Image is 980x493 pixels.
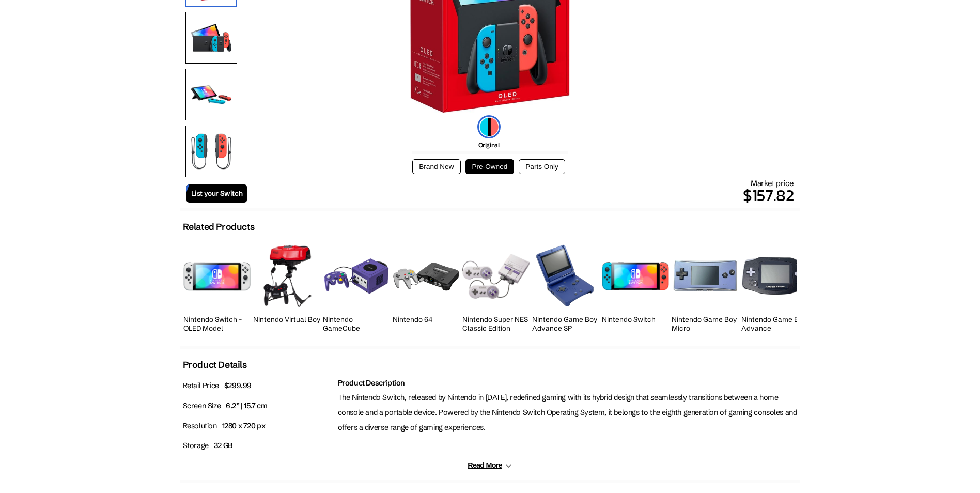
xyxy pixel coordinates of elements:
img: All [185,12,237,64]
p: Resolution [183,419,333,434]
span: 1280 x 720 px [222,421,266,430]
span: List your Switch [191,189,243,198]
h2: Product Description [338,378,798,388]
h2: Nintendo Super NES Classic Edition [462,315,530,333]
a: Nintendo Switch Nintendo Switch [602,238,669,335]
span: $299.99 [224,381,252,390]
p: $157.82 [247,183,794,208]
h2: Related Products [183,221,255,233]
p: Storage [183,438,333,453]
button: Brand New [412,159,460,174]
div: Market price [247,178,794,208]
a: Nintendo Virtual Boy Nintendo Virtual Boy [253,238,320,335]
span: Original [478,141,500,149]
img: Nintendo Switch OLED Model [183,262,251,291]
span: 32 GB [214,441,232,450]
button: Pre-Owned [465,159,515,174]
img: Nintendo Switch [602,262,669,290]
a: Nintendo GameCube Nintendo GameCube [323,238,390,335]
img: Nintendo Virtual Boy [260,243,314,309]
h2: Nintendo 64 [393,315,460,324]
a: List your Switch [186,184,247,203]
img: original-icon [477,115,501,138]
button: Read More [468,461,512,470]
h2: Nintendo Game Boy Advance SP [532,315,599,333]
a: Nintendo Super NES Classic Edition Nintendo Super NES Classic Edition [462,238,530,335]
p: The Nintendo Switch, released by Nintendo in [DATE], redefined gaming with its hybrid design that... [338,390,798,435]
img: Nintendo 64 [393,262,460,291]
a: Nintendo Switch OLED Model Nintendo Switch - OLED Model [183,238,251,335]
img: Controllers [185,126,237,177]
span: 6.2” | 15.7 cm [226,401,267,410]
a: Nintendo 64 Nintendo 64 [393,238,460,335]
img: Nintendo Super NES Classic Edition [462,254,530,299]
h2: Nintendo Game Boy Micro [672,315,739,333]
a: Nintendo Game Boy Advance SP Nintendo Game Boy Advance SP [532,238,599,335]
h2: Nintendo Game Boy Advance [741,315,808,333]
h2: Nintendo Switch [602,315,669,324]
p: Retail Price [183,378,333,393]
p: Screen Size [183,398,333,413]
img: Nintendo Game Boy Advance [741,257,808,296]
h2: Nintendo Virtual Boy [253,315,320,324]
img: Nintendo GameCube [323,257,390,295]
a: Nintendo Game Boy Advance Nintendo Game Boy Advance [741,238,808,335]
a: Nintendo Game Boy Micro Nintendo Game Boy Micro [672,238,739,335]
h2: Product Details [183,359,247,371]
img: Nintendo Game Boy Advance SP [533,243,599,310]
img: Side [185,69,237,120]
h2: Nintendo GameCube [323,315,390,333]
img: Nintendo Game Boy Micro [672,259,739,294]
button: Parts Only [519,159,565,174]
h2: Nintendo Switch - OLED Model [183,315,251,333]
